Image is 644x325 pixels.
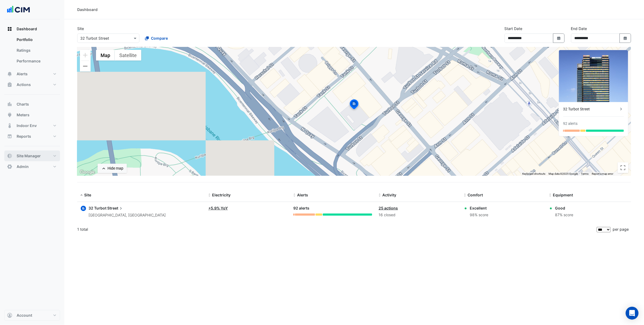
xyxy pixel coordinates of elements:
a: Portfolio [12,34,60,45]
div: [GEOGRAPHIC_DATA], [GEOGRAPHIC_DATA] [88,212,166,218]
span: 32 Turbot [88,206,106,210]
app-icon: Charts [7,102,12,107]
span: Indoor Env [17,123,37,128]
button: Actions [4,79,60,90]
div: Good [555,205,573,211]
button: Meters [4,110,60,120]
div: Open Intercom Messenger [626,307,639,320]
span: Street [107,205,124,211]
div: 1 total [77,223,596,236]
div: 87% score [555,212,573,218]
button: Zoom out [80,61,91,72]
span: per page [613,227,629,231]
app-icon: Admin [7,164,12,169]
span: Comfort [468,193,483,197]
div: Dashboard [4,34,60,69]
span: Account [17,313,32,318]
span: Equipment [553,193,573,197]
app-icon: Indoor Env [7,123,12,128]
button: Hide map [98,164,127,173]
div: Excellent [470,205,488,211]
span: Dashboard [17,26,37,32]
label: Start Date [505,26,523,31]
button: Reports [4,131,60,142]
fa-icon: Select Date [557,36,561,40]
span: Activity [382,193,396,197]
div: 92 alerts [294,205,372,211]
button: Account [4,310,60,321]
button: Indoor Env [4,120,60,131]
span: Site [84,193,91,197]
button: Toggle fullscreen view [618,162,628,173]
label: Site [77,26,84,31]
fa-icon: Select Date [623,36,628,40]
span: Electricity [212,193,231,197]
span: Charts [17,102,29,107]
button: Show street map [96,50,115,61]
a: +5.9% YoY [208,206,228,210]
label: End Date [571,26,587,31]
button: Zoom in [80,50,91,61]
button: Dashboard [4,24,60,34]
button: Alerts [4,69,60,79]
app-icon: Dashboard [7,26,12,32]
span: Alerts [297,193,308,197]
app-icon: Site Manager [7,153,12,159]
a: Open this area in Google Maps (opens a new window) [79,169,96,176]
a: Performance [12,56,60,66]
span: Reports [17,134,31,139]
div: 98% score [470,212,488,218]
div: 16 closed [379,212,457,218]
a: 25 actions [379,206,398,210]
span: Actions [17,82,31,87]
img: 32 Turbot Street [559,50,628,102]
div: 32 Turbot Street [563,106,619,112]
span: Site Manager [17,153,41,159]
button: Admin [4,161,60,172]
img: Google [79,169,96,176]
img: site-pin-selected.svg [348,99,360,111]
div: Dashboard [77,7,98,12]
div: Hide map [108,166,123,171]
a: Terms (opens in new tab) [581,172,589,175]
button: Charts [4,99,60,110]
app-icon: Meters [7,112,12,118]
div: 92 alerts [563,121,578,126]
span: Map data ©2025 Google [549,172,578,175]
app-icon: Reports [7,134,12,139]
button: Compare [142,33,171,43]
a: Report a map error [592,172,613,175]
span: Admin [17,164,29,169]
button: Site Manager [4,151,60,161]
button: Keyboard shortcuts [523,172,546,176]
span: Compare [151,35,168,41]
app-icon: Alerts [7,71,12,77]
span: Alerts [17,71,28,77]
img: Company Logo [6,4,31,15]
span: Meters [17,112,29,118]
a: Ratings [12,45,60,56]
button: Show satellite imagery [115,50,141,61]
app-icon: Actions [7,82,12,87]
